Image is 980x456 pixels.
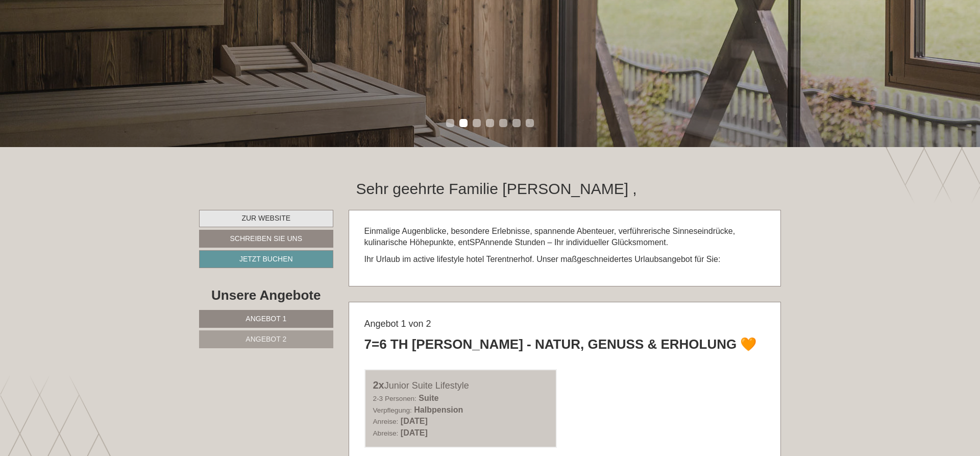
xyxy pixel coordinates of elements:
b: 2x [373,379,384,391]
p: Ihr Urlaub im active lifestyle hotel Terentnerhof. Unser maßgeschneidertes Urlaubsangebot für Sie: [364,254,766,266]
a: Jetzt buchen [199,250,333,268]
b: Suite [419,394,438,402]
div: Junior Suite Lifestyle [373,378,549,393]
small: 2-3 Personen: [373,395,416,402]
small: Anreise: [373,418,399,425]
div: 7=6 TH [PERSON_NAME] - Natur, Genuss & Erholung 🧡 [364,335,757,354]
div: Unsere Angebote [199,286,333,305]
span: Angebot 2 [246,335,286,343]
h1: Sehr geehrte Familie [PERSON_NAME] , [356,180,637,197]
small: Verpflegung: [373,406,412,414]
b: [DATE] [401,428,428,437]
a: Zur Website [199,210,333,227]
span: Angebot 1 von 2 [364,319,431,329]
b: Halbpension [414,405,463,414]
p: Einmalige Augenblicke, besondere Erlebnisse, spannende Abenteuer, verführerische Sinneseindrücke,... [364,226,766,249]
a: Schreiben Sie uns [199,230,333,248]
span: Angebot 1 [246,315,286,323]
small: Abreise: [373,429,399,437]
b: [DATE] [401,417,428,425]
